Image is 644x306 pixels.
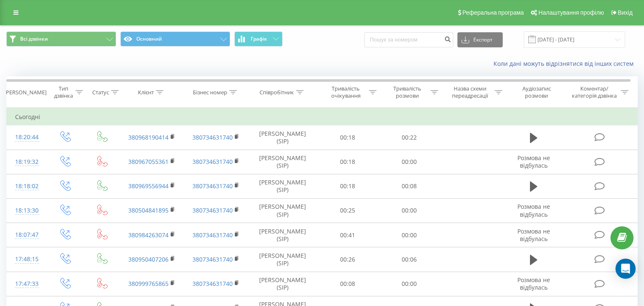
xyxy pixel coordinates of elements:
[364,32,453,47] input: Пошук за номером
[128,231,169,239] a: 380984263074
[53,85,73,99] div: Тип дзвінка
[15,154,38,170] div: 18:19:32
[192,182,233,190] a: 380734631740
[15,276,38,292] div: 17:47:33
[317,150,379,174] td: 00:18
[192,231,233,239] a: 380734631740
[517,202,550,218] span: Розмова не відбулась
[138,89,154,96] div: Клієнт
[128,182,169,190] a: 380969556944
[379,150,440,174] td: 00:00
[379,272,440,296] td: 00:00
[317,174,379,198] td: 00:18
[379,125,440,150] td: 00:22
[457,32,503,47] button: Експорт
[251,36,267,42] span: Графік
[15,202,38,219] div: 18:13:30
[128,158,169,166] a: 380967055361
[248,174,317,198] td: [PERSON_NAME] (SIP)
[193,89,227,96] div: Бізнес номер
[317,125,379,150] td: 00:18
[448,85,493,99] div: Назва схеми переадресації
[7,109,638,125] td: Сьогодні
[379,247,440,272] td: 00:06
[493,60,638,67] a: Коли дані можуть відрізнятися вiд інших систем
[15,129,38,145] div: 18:20:44
[615,259,636,279] div: Open Intercom Messenger
[248,150,317,174] td: [PERSON_NAME] (SIP)
[6,31,116,47] button: Всі дзвінки
[128,280,169,288] a: 380999765865
[248,198,317,223] td: [PERSON_NAME] (SIP)
[538,9,604,16] span: Налаштування профілю
[15,251,38,267] div: 17:48:15
[192,280,233,288] a: 380734631740
[248,272,317,296] td: [PERSON_NAME] (SIP)
[379,198,440,223] td: 00:00
[570,85,619,99] div: Коментар/категорія дзвінка
[618,9,633,16] span: Вихід
[512,85,561,99] div: Аудіозапис розмови
[4,89,47,96] div: [PERSON_NAME]
[192,255,233,263] a: 380734631740
[379,223,440,247] td: 00:00
[317,223,379,247] td: 00:41
[248,223,317,247] td: [PERSON_NAME] (SIP)
[325,85,367,99] div: Тривалість очікування
[128,206,169,214] a: 380504841895
[317,272,379,296] td: 00:08
[517,154,550,169] span: Розмова не відбулась
[234,31,283,47] button: Графік
[260,89,294,96] div: Співробітник
[120,31,230,47] button: Основний
[248,247,317,272] td: [PERSON_NAME] (SIP)
[128,133,169,141] a: 380968190414
[20,36,48,42] span: Всі дзвінки
[386,85,428,99] div: Тривалість розмови
[15,227,38,243] div: 18:07:47
[192,206,233,214] a: 380734631740
[462,9,524,16] span: Реферальна програма
[92,89,109,96] div: Статус
[517,276,550,291] span: Розмова не відбулась
[248,125,317,150] td: [PERSON_NAME] (SIP)
[317,198,379,223] td: 00:25
[192,133,233,141] a: 380734631740
[15,178,38,194] div: 18:18:02
[128,255,169,263] a: 380950407206
[379,174,440,198] td: 00:08
[192,158,233,166] a: 380734631740
[317,247,379,272] td: 00:26
[517,227,550,243] span: Розмова не відбулась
